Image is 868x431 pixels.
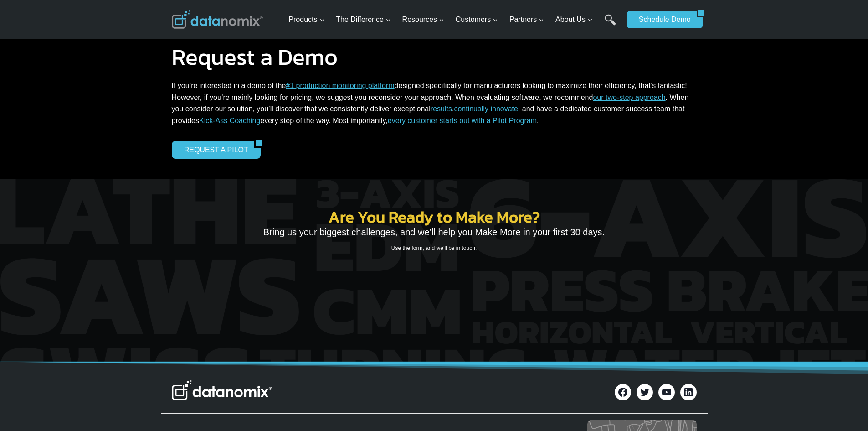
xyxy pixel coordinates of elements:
span: The Difference [336,14,391,26]
iframe: Form 0 [229,266,639,335]
img: Datanomix [172,10,263,29]
a: continually innovate [454,105,518,113]
a: results [431,105,452,113]
a: Schedule Demo [627,11,697,28]
a: our two-step approach [593,93,665,101]
a: REQUEST A PILOT [172,141,254,158]
a: Kick-Ass Coaching [199,117,260,125]
a: #1 production monitoring platform [286,82,394,89]
span: Products [288,14,324,26]
img: Datanomix Logo [172,380,272,400]
a: every customer starts out with a Pilot Program [388,117,537,125]
h1: Request a Demo [172,46,697,68]
p: Use the form, and we’ll be in touch. [229,244,639,253]
nav: Primary Navigation [285,5,622,35]
h2: Are You Ready to Make More? [229,209,639,225]
span: Resources [402,14,444,26]
span: Customers [456,14,498,26]
p: If you’re interested in a demo of the designed specifically for manufacturers looking to maximize... [172,80,697,126]
a: Search [605,14,616,35]
p: Bring us your biggest challenges, and we’ll help you Make More in your first 30 days. [229,225,639,239]
span: About Us [555,14,593,26]
span: Partners [509,14,544,26]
